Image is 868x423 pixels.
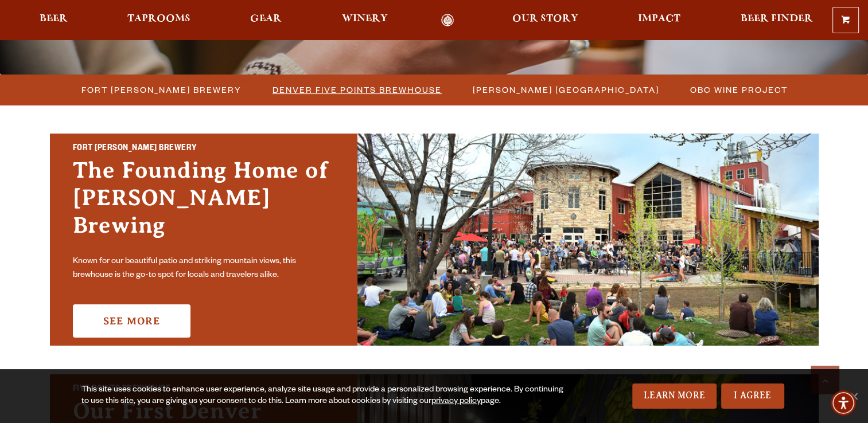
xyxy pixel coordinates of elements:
[342,14,388,23] span: Winery
[638,14,680,23] span: Impact
[505,14,586,27] a: Our Story
[831,390,856,416] div: Accessibility Menu
[273,81,442,98] span: Denver Five Points Brewhouse
[73,255,334,283] p: Known for our beautiful patio and striking mountain views, this brewhouse is the go-to spot for l...
[811,366,839,394] a: Scroll to top
[357,134,819,346] img: Fort Collins Brewery & Taproom'
[334,14,395,27] a: Winery
[73,142,334,156] h2: Fort [PERSON_NAME] Brewery
[73,304,190,338] a: See More
[426,14,469,27] a: Odell Home
[81,81,242,98] span: Fort [PERSON_NAME] Brewery
[75,81,247,98] a: Fort [PERSON_NAME] Brewery
[127,14,190,23] span: Taprooms
[40,14,68,23] span: Beer
[32,14,75,27] a: Beer
[73,156,334,250] h3: The Founding Home of [PERSON_NAME] Brewing
[683,81,793,98] a: OBC Wine Project
[733,14,820,27] a: Beer Finder
[721,383,784,409] a: I Agree
[81,385,568,408] div: This site uses cookies to enhance user experience, analyze site usage and provide a personalized ...
[473,81,659,98] span: [PERSON_NAME] [GEOGRAPHIC_DATA]
[632,383,717,409] a: Learn More
[512,14,578,23] span: Our Story
[690,81,788,98] span: OBC Wine Project
[250,14,282,23] span: Gear
[431,397,481,406] a: privacy policy
[120,14,198,27] a: Taprooms
[740,14,812,23] span: Beer Finder
[466,81,665,98] a: [PERSON_NAME] [GEOGRAPHIC_DATA]
[630,14,688,27] a: Impact
[243,14,289,27] a: Gear
[266,81,447,98] a: Denver Five Points Brewhouse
